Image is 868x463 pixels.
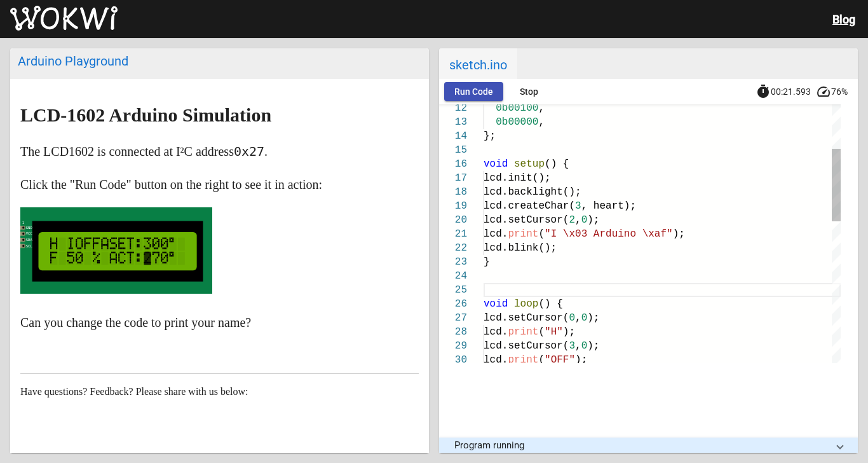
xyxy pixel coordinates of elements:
[454,86,493,97] span: Run Code
[439,283,467,297] div: 25
[575,354,587,366] span: );
[484,283,484,284] textarea: Editor content;Press Alt+F1 for Accessibility Options.
[439,129,467,143] div: 14
[484,312,569,324] span: lcd.setCursor(
[508,82,549,101] button: Stop
[484,354,508,366] span: lcd.
[587,340,599,352] span: );
[439,143,467,157] div: 15
[484,158,508,170] span: void
[439,213,467,227] div: 20
[484,130,496,142] span: };
[234,144,264,159] code: 0x27
[538,228,545,240] span: (
[439,438,858,453] mat-expansion-panel-header: Program running
[439,311,467,325] div: 27
[520,86,538,97] span: Stop
[514,298,538,310] span: loop
[439,48,517,79] span: sketch.ino
[439,241,467,255] div: 22
[18,53,421,69] div: Arduino Playground
[587,214,599,226] span: );
[439,171,467,185] div: 17
[439,227,467,241] div: 21
[587,312,599,324] span: );
[569,340,575,352] span: 3
[439,157,467,171] div: 16
[538,298,562,310] span: () {
[756,84,771,99] mat-icon: timer
[575,200,581,212] span: 3
[545,326,563,338] span: "H"
[484,186,581,198] span: lcd.backlight();
[545,354,575,366] span: "OFF"
[439,199,467,213] div: 19
[581,340,588,352] span: 0
[439,255,467,269] div: 23
[545,158,569,170] span: () {
[20,105,419,125] h2: LCD-1602 Arduino Simulation
[484,228,508,240] span: lcd.
[538,354,545,366] span: (
[484,326,508,338] span: lcd.
[484,214,569,226] span: lcd.setCursor(
[484,172,551,184] span: lcd.init();
[538,102,545,114] span: ,
[20,386,248,397] span: Have questions? Feedback? Please share with us below:
[508,354,538,366] span: print
[484,200,575,212] span: lcd.createChar(
[569,312,575,324] span: 0
[563,326,575,338] span: );
[20,312,419,333] p: Can you change the code to print your name?
[496,102,538,114] span: 0b00100
[581,200,636,212] span: , heart);
[581,312,588,324] span: 0
[816,84,831,99] mat-icon: speed
[771,86,811,97] span: 00:21.593
[575,340,581,352] span: ,
[439,101,467,115] div: 12
[508,228,538,240] span: print
[439,339,467,353] div: 29
[439,269,467,283] div: 24
[20,174,419,195] p: Click the "Run Code" button on the right to see it in action:
[484,256,490,268] span: }
[496,116,538,128] span: 0b00000
[545,228,673,240] span: "I \x03 Arduino \xaf"
[581,214,588,226] span: 0
[444,82,503,101] button: Run Code
[673,228,685,240] span: );
[439,185,467,199] div: 18
[439,297,467,311] div: 26
[439,115,467,129] div: 13
[484,340,569,352] span: lcd.setCursor(
[439,353,467,367] div: 30
[538,326,545,338] span: (
[439,325,467,339] div: 28
[538,116,545,128] span: ,
[508,326,538,338] span: print
[20,141,419,162] p: The LCD1602 is connected at I²C address .
[484,242,557,254] span: lcd.blink();
[569,214,575,226] span: 2
[484,298,508,310] span: void
[10,6,118,31] img: Wokwi
[575,214,581,226] span: ,
[514,158,545,170] span: setup
[454,439,827,451] mat-panel-title: Program running
[575,312,581,324] span: ,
